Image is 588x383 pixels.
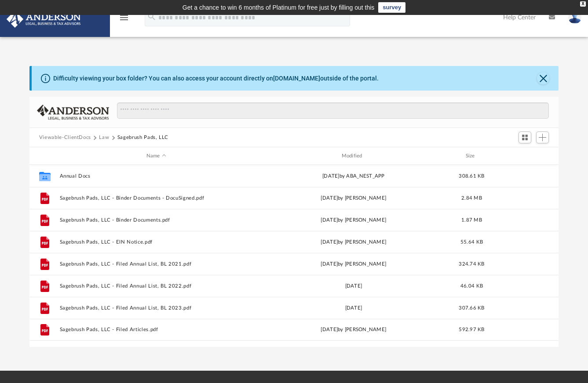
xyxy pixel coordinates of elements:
[33,152,55,160] div: id
[59,195,253,201] button: Sagebrush Pads, LLC - Binder Documents - DocuSigned.pdf
[119,17,129,23] a: menu
[59,261,253,267] button: Sagebrush Pads, LLC - Filed Annual List, BL 2021.pdf
[53,74,379,83] div: Difficulty viewing your box folder? You can also access your account directly on outside of the p...
[461,196,482,201] span: 2.84 MB
[519,131,532,144] button: Switch to Grid View
[460,284,483,288] span: 46.04 KB
[257,282,450,290] div: [DATE]
[119,12,129,23] i: menu
[256,152,450,160] div: Modified
[580,1,586,7] div: close
[493,152,555,160] div: id
[568,11,581,24] img: User Pic
[117,102,549,119] input: Search files and folders
[99,134,109,142] button: Law
[59,152,252,160] div: Name
[537,72,549,84] button: Close
[257,194,450,202] div: [DATE] by [PERSON_NAME]
[459,174,484,179] span: 308.61 KB
[59,173,253,179] button: Annual Docs
[536,131,549,144] button: Add
[59,305,253,311] button: Sagebrush Pads, LLC - Filed Annual List, BL 2023.pdf
[4,11,84,28] img: Anderson Advisors Platinum Portal
[39,134,91,142] button: Viewable-ClientDocs
[273,75,320,82] a: [DOMAIN_NAME]
[59,239,253,245] button: Sagebrush Pads, LLC - EIN Notice.pdf
[257,238,450,246] div: [DATE] by [PERSON_NAME]
[147,12,157,22] i: search
[454,152,489,160] div: Size
[183,2,375,13] div: Get a chance to win 6 months of Platinum for free just by filling out this
[257,304,450,312] div: [DATE]
[59,217,253,223] button: Sagebrush Pads, LLC - Binder Documents.pdf
[460,240,483,244] span: 55.64 KB
[257,172,450,180] div: [DATE] by ABA_NEST_APP
[378,2,405,13] a: survey
[59,327,253,332] button: Sagebrush Pads, LLC - Filed Articles.pdf
[461,218,482,223] span: 1.87 MB
[459,327,484,332] span: 592.97 KB
[257,216,450,224] div: [DATE] by [PERSON_NAME]
[59,283,253,289] button: Sagebrush Pads, LLC - Filed Annual List, BL 2022.pdf
[257,326,450,334] div: [DATE] by [PERSON_NAME]
[459,306,484,310] span: 307.66 KB
[459,262,484,266] span: 324.74 KB
[29,165,559,347] div: grid
[257,260,450,268] div: [DATE] by [PERSON_NAME]
[117,134,168,142] button: Sagebrush Pads, LLC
